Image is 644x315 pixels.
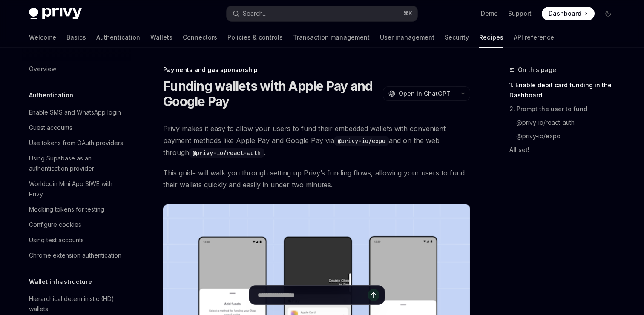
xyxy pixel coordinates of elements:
[29,153,126,174] div: Using Supabase as an authentication provider
[549,9,581,18] span: Dashboard
[96,27,140,48] a: Authentication
[22,120,131,135] a: Guest accounts
[227,27,283,48] a: Policies & controls
[66,27,86,48] a: Basics
[293,27,370,48] a: Transaction management
[445,27,469,48] a: Security
[29,204,104,215] div: Mocking tokens for testing
[380,27,434,48] a: User management
[163,66,470,74] div: Payments and gas sponsorship
[29,107,121,117] div: Enable SMS and WhatsApp login
[22,217,131,232] a: Configure cookies
[29,179,126,199] div: Worldcoin Mini App SIWE with Privy
[29,220,81,230] div: Configure cookies
[403,10,412,17] span: ⌘ K
[29,294,126,314] div: Hierarchical deterministic (HD) wallets
[22,105,131,120] a: Enable SMS and WhatsApp login
[163,123,470,158] span: Privy makes it easy to allow your users to fund their embedded wallets with convenient payment me...
[29,27,56,48] a: Welcome
[183,27,217,48] a: Connectors
[514,27,554,48] a: API reference
[508,9,532,18] a: Support
[516,116,622,129] a: @privy-io/react-auth
[509,143,622,157] a: All set!
[29,235,84,245] div: Using test accounts
[368,289,379,301] button: Send message
[518,65,556,75] span: On this page
[22,151,131,176] a: Using Supabase as an authentication provider
[227,6,417,21] button: Search...⌘K
[22,176,131,202] a: Worldcoin Mini App SIWE with Privy
[150,27,172,48] a: Wallets
[481,9,498,18] a: Demo
[22,202,131,217] a: Mocking tokens for testing
[29,250,121,261] div: Chrome extension authentication
[542,7,595,20] a: Dashboard
[29,138,123,148] div: Use tokens from OAuth providers
[163,167,470,191] span: This guide will walk you through setting up Privy’s funding flows, allowing your users to fund th...
[22,61,131,77] a: Overview
[22,248,131,263] a: Chrome extension authentication
[399,89,451,98] span: Open in ChatGPT
[479,27,503,48] a: Recipes
[516,129,622,143] a: @privy-io/expo
[383,86,456,101] button: Open in ChatGPT
[509,102,622,116] a: 2. Prompt the user to fund
[22,135,131,151] a: Use tokens from OAuth providers
[29,8,82,20] img: dark logo
[509,78,622,102] a: 1. Enable debit card funding in the Dashboard
[334,136,389,146] code: @privy-io/expo
[163,78,379,109] h1: Funding wallets with Apple Pay and Google Pay
[29,123,72,133] div: Guest accounts
[243,9,267,19] div: Search...
[29,277,92,287] h5: Wallet infrastructure
[29,64,56,74] div: Overview
[22,232,131,248] a: Using test accounts
[601,7,615,20] button: Toggle dark mode
[29,90,73,100] h5: Authentication
[189,148,264,157] code: @privy-io/react-auth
